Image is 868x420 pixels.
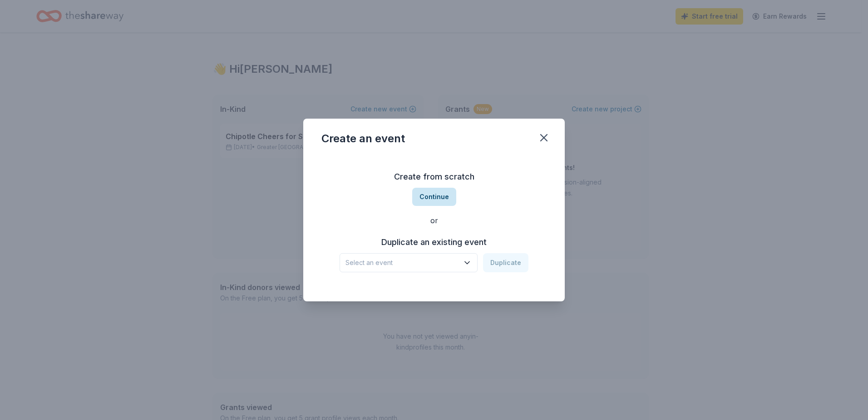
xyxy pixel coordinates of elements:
[321,170,547,184] h3: Create from scratch
[321,215,547,226] div: or
[345,257,459,268] span: Select an event
[412,188,456,206] button: Continue
[321,131,405,146] div: Create an event
[340,253,478,272] button: Select an event
[340,235,528,250] h3: Duplicate an existing event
